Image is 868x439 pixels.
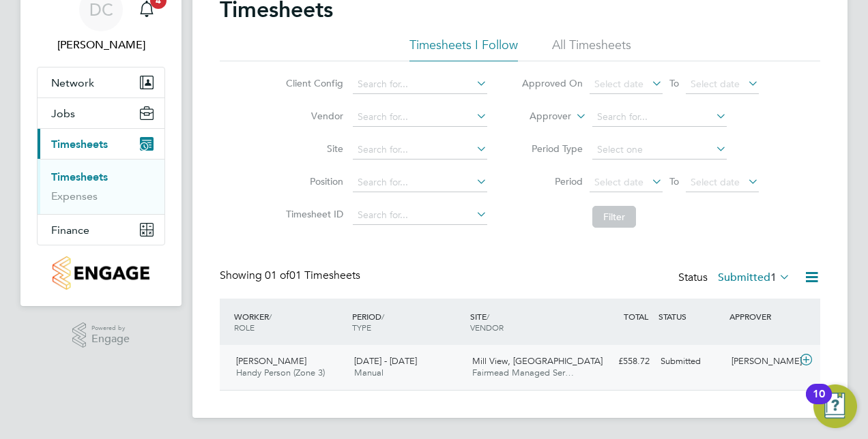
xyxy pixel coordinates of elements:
[594,78,643,90] span: Select date
[594,176,643,188] span: Select date
[37,37,165,53] span: Donna Cole
[510,110,571,123] label: Approver
[72,322,130,348] a: Powered byEngage
[726,350,797,373] div: [PERSON_NAME]
[655,304,726,329] div: STATUS
[592,108,727,127] input: Search for...
[38,98,164,128] button: Jobs
[51,76,94,89] span: Network
[282,175,343,187] label: Position
[51,138,108,151] span: Timesheets
[584,350,655,373] div: £558.72
[354,355,417,367] span: [DATE] - [DATE]
[38,129,164,159] button: Timesheets
[665,74,683,92] span: To
[467,304,585,339] div: SITE
[592,206,636,228] button: Filter
[624,311,648,322] span: TOTAL
[37,256,165,290] a: Go to home page
[691,176,740,188] span: Select date
[691,78,740,90] span: Select date
[354,367,384,378] span: Manual
[231,304,349,339] div: WORKER
[282,142,343,155] label: Site
[51,190,98,202] a: Expenses
[470,322,504,333] span: VENDOR
[472,355,603,367] span: Mill View, [GEOGRAPHIC_DATA]
[91,333,130,345] span: Engage
[282,208,343,220] label: Timesheet ID
[521,175,583,187] label: Period
[265,269,289,282] span: 01 of
[234,322,255,333] span: ROLE
[220,269,363,283] div: Showing
[521,77,583,89] label: Approved On
[89,1,113,18] span: DC
[353,173,487,192] input: Search for...
[269,311,272,322] span: /
[552,37,631,61] li: All Timesheets
[353,140,487,160] input: Search for...
[38,67,164,97] button: Network
[592,140,727,160] input: Select one
[53,256,149,290] img: countryside-properties-logo-retina.png
[352,322,371,333] span: TYPE
[409,37,518,61] li: Timesheets I Follow
[718,271,790,284] label: Submitted
[282,77,343,89] label: Client Config
[655,350,726,373] div: Submitted
[813,384,857,428] button: Open Resource Center, 10 new notifications
[381,311,384,322] span: /
[236,367,325,378] span: Handy Person (Zone 3)
[770,271,777,284] span: 1
[665,172,683,190] span: To
[678,269,793,288] div: Status
[38,215,164,245] button: Finance
[91,322,130,334] span: Powered by
[487,311,489,322] span: /
[51,224,89,237] span: Finance
[51,170,108,183] a: Timesheets
[813,394,825,412] div: 10
[353,108,487,127] input: Search for...
[236,355,306,367] span: [PERSON_NAME]
[726,304,797,329] div: APPROVER
[353,75,487,94] input: Search for...
[265,269,360,282] span: 01 Timesheets
[349,304,467,339] div: PERIOD
[521,142,583,155] label: Period Type
[353,206,487,225] input: Search for...
[51,107,75,120] span: Jobs
[472,367,574,378] span: Fairmead Managed Ser…
[38,159,164,214] div: Timesheets
[282,110,343,122] label: Vendor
